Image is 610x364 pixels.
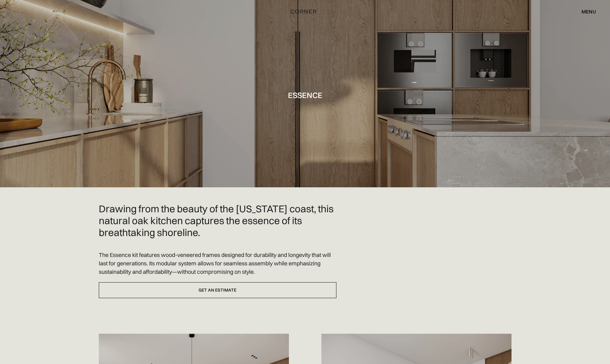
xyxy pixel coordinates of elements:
p: The Essence kit features wood-veneered frames designed for durability and longevity that will las... [99,251,336,276]
a: Get an estimate [99,282,336,298]
a: home [278,7,332,16]
div: menu [575,6,596,17]
h2: Drawing from the beauty of the [US_STATE] coast, this natural oak kitchen captures the essence of... [99,203,336,238]
h1: Essence [288,91,322,99]
div: menu [582,9,596,14]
